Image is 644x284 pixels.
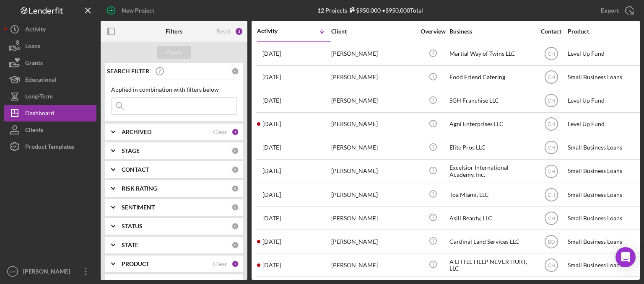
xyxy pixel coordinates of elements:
[122,242,138,248] b: STATE
[548,98,555,104] text: CH
[231,67,239,75] div: 0
[262,168,281,174] time: 2025-08-17 19:50
[262,50,281,57] time: 2025-09-01 18:10
[10,269,16,274] text: CH
[262,97,281,104] time: 2025-08-27 15:15
[347,7,381,14] div: $950,000
[449,66,533,88] div: Food Friend Catering
[449,230,533,253] div: Cardinal Land Services LLC
[417,28,449,35] div: Overview
[449,137,533,159] div: Elite Pros LLC
[331,28,415,35] div: Client
[231,147,239,155] div: 0
[548,239,555,245] text: BD
[601,2,619,19] div: Export
[4,263,96,280] button: CH[PERSON_NAME]
[262,215,281,222] time: 2025-08-15 16:59
[449,183,533,206] div: Toa Miami, LLC
[231,166,239,173] div: 0
[25,138,74,157] div: Product Templates
[166,46,182,59] div: Apply
[257,28,294,34] div: Activity
[4,54,96,71] button: Grants
[122,185,157,192] b: RISK RATING
[122,166,149,173] b: CONTACT
[25,21,46,40] div: Activity
[122,129,151,135] b: ARCHIVED
[262,262,281,269] time: 2025-08-06 20:25
[4,88,96,105] button: Long-Term
[25,105,54,124] div: Dashboard
[122,261,149,267] b: PRODUCT
[122,147,140,154] b: STAGE
[615,247,636,267] div: Open Intercom Messenger
[262,74,281,80] time: 2025-08-29 18:00
[231,204,239,211] div: 0
[331,160,415,182] div: [PERSON_NAME]
[331,254,415,276] div: [PERSON_NAME]
[111,86,237,93] div: Applied in combination with filters below
[331,207,415,229] div: [PERSON_NAME]
[449,254,533,276] div: A LITTLE HELP NEVER HURT, LLC
[213,129,227,135] div: Clear
[548,168,555,174] text: CH
[231,260,239,268] div: 2
[25,71,56,90] div: Educational
[449,43,533,65] div: Martial Way of Twins LLC
[4,38,96,54] button: Loans
[4,71,96,88] button: Educational
[231,222,239,230] div: 0
[4,121,96,138] button: Clients
[331,43,415,65] div: [PERSON_NAME]
[231,128,239,136] div: 1
[449,160,533,182] div: Excelsior International Academy, Inc.
[25,38,40,57] div: Loans
[4,105,96,121] button: Dashboard
[262,191,281,198] time: 2025-08-17 04:46
[548,121,555,127] text: CH
[262,144,281,151] time: 2025-08-20 16:45
[231,241,239,249] div: 0
[449,28,533,35] div: Business
[122,2,154,19] div: New Project
[592,2,640,19] button: Export
[21,263,75,282] div: [PERSON_NAME]
[25,88,53,107] div: Long-Term
[4,21,96,38] button: Activity
[535,28,567,35] div: Contact
[235,27,243,36] div: 3
[331,183,415,206] div: [PERSON_NAME]
[548,145,555,151] text: CH
[331,90,415,112] div: [PERSON_NAME]
[216,28,231,35] div: Reset
[122,204,155,211] b: SENTIMENT
[166,28,182,35] b: Filters
[331,66,415,88] div: [PERSON_NAME]
[331,113,415,135] div: [PERSON_NAME]
[548,262,555,268] text: CH
[262,121,281,127] time: 2025-08-26 12:54
[4,138,96,155] button: Product Templates
[262,238,281,245] time: 2025-08-09 14:46
[449,113,533,135] div: Agni Enterprises LLC
[213,261,227,267] div: Clear
[548,75,555,80] text: CH
[25,121,43,140] div: Clients
[331,230,415,253] div: [PERSON_NAME]
[449,207,533,229] div: Asili Beauty, LLC
[548,51,555,57] text: CH
[548,192,555,198] text: CH
[449,90,533,112] div: SGH Franchise LLC
[548,215,555,221] text: CH
[231,185,239,192] div: 0
[25,54,43,73] div: Grants
[101,2,163,19] button: New Project
[107,68,149,75] b: SEARCH FILTER
[317,7,423,14] div: 12 Projects • $950,000 Total
[122,223,143,230] b: STATUS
